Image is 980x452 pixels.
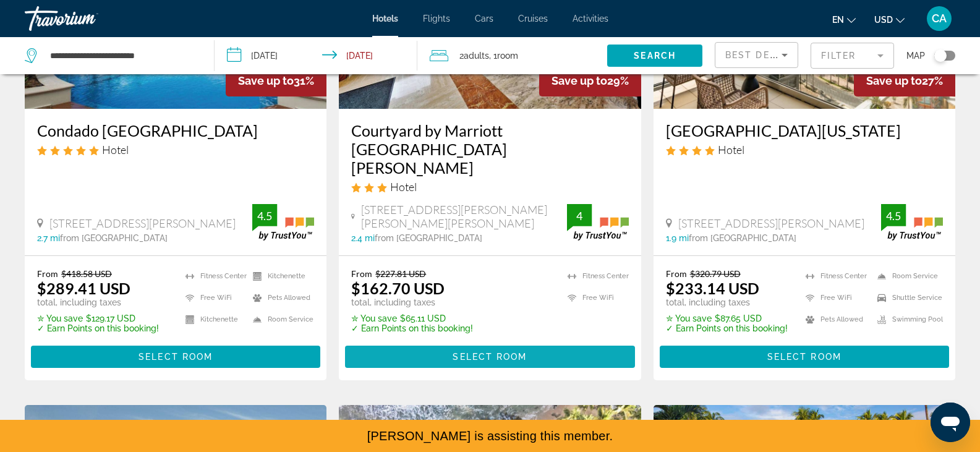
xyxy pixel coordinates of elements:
a: Cruises [518,14,548,23]
button: Change language [832,11,856,28]
button: Travelers: 2 adults, 0 children [417,37,607,74]
a: Condado [GEOGRAPHIC_DATA] [37,121,314,140]
button: Toggle map [925,50,955,61]
button: Change currency [874,11,905,28]
div: 4.5 [881,208,906,223]
div: 4.5 [252,208,277,223]
li: Room Service [247,312,314,327]
div: 27% [854,65,955,96]
span: [STREET_ADDRESS][PERSON_NAME] [49,216,236,230]
li: Room Service [871,268,943,284]
span: From [666,268,687,279]
span: ✮ You save [351,313,397,323]
li: Kitchenette [179,312,247,327]
span: Search [634,51,676,61]
a: Flights [423,14,450,23]
del: $418.58 USD [61,268,112,279]
a: Select Room [345,348,634,362]
span: From [351,268,372,279]
a: Select Room [660,348,949,362]
div: 31% [226,65,326,96]
p: $65.11 USD [351,313,473,323]
li: Free WiFi [561,290,629,305]
del: $227.81 USD [375,268,426,279]
ins: $233.14 USD [666,279,759,297]
ins: $289.41 USD [37,279,130,297]
span: 2 [459,47,489,64]
div: 4 star Hotel [666,143,943,156]
span: 1.9 mi [666,233,689,243]
span: Save up to [238,74,294,87]
p: total, including taxes [351,297,473,307]
li: Pets Allowed [247,290,314,305]
a: Select Room [31,348,320,362]
img: trustyou-badge.svg [567,204,629,241]
span: [STREET_ADDRESS][PERSON_NAME] [678,216,864,230]
span: Save up to [552,74,607,87]
li: Fitness Center [799,268,871,284]
a: Travorium [25,2,148,35]
li: Fitness Center [561,268,629,284]
li: Shuttle Service [871,290,943,305]
span: [PERSON_NAME] is assisting this member. [367,429,613,443]
a: Activities [573,14,608,23]
img: trustyou-badge.svg [252,204,314,241]
a: Courtyard by Marriott [GEOGRAPHIC_DATA][PERSON_NAME] [351,121,628,177]
span: ✮ You save [37,313,83,323]
div: 3 star Hotel [351,180,628,194]
button: Filter [811,42,894,69]
button: Select Room [660,346,949,368]
span: en [832,15,844,25]
div: 5 star Hotel [37,143,314,156]
span: CA [932,12,947,25]
button: Search [607,45,702,67]
span: , 1 [489,47,518,64]
a: [GEOGRAPHIC_DATA][US_STATE] [666,121,943,140]
p: ✓ Earn Points on this booking! [351,323,473,333]
p: $87.65 USD [666,313,788,323]
div: 29% [539,65,641,96]
span: Room [497,51,518,61]
li: Fitness Center [179,268,247,284]
span: Save up to [866,74,922,87]
span: Select Room [767,352,842,362]
span: from [GEOGRAPHIC_DATA] [689,233,796,243]
span: Select Room [138,352,213,362]
del: $320.79 USD [690,268,741,279]
span: Adults [464,51,489,61]
span: USD [874,15,893,25]
li: Swimming Pool [871,312,943,327]
li: Free WiFi [179,290,247,305]
a: Hotels [372,14,398,23]
li: Kitchenette [247,268,314,284]
p: ✓ Earn Points on this booking! [666,323,788,333]
li: Free WiFi [799,290,871,305]
button: Check-in date: Sep 20, 2025 Check-out date: Sep 21, 2025 [215,37,417,74]
mat-select: Sort by [725,48,788,62]
div: 4 [567,208,592,223]
span: Hotel [390,180,417,194]
span: Best Deals [725,50,790,60]
button: Select Room [345,346,634,368]
p: ✓ Earn Points on this booking! [37,323,159,333]
p: total, including taxes [666,297,788,307]
span: ✮ You save [666,313,712,323]
span: 2.7 mi [37,233,60,243]
button: User Menu [923,6,955,32]
a: Cars [475,14,493,23]
span: Map [906,47,925,64]
ins: $162.70 USD [351,279,445,297]
span: Hotel [102,143,129,156]
span: from [GEOGRAPHIC_DATA] [375,233,482,243]
p: $129.17 USD [37,313,159,323]
li: Pets Allowed [799,312,871,327]
span: From [37,268,58,279]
